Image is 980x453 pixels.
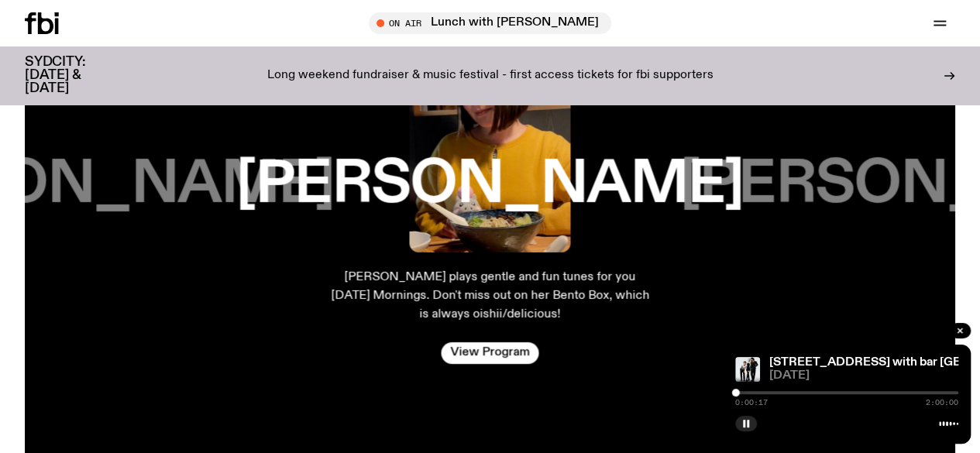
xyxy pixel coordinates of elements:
[369,12,611,34] button: On AirLunch with [PERSON_NAME]
[441,342,538,364] a: View Program
[328,268,651,324] p: [PERSON_NAME] plays gentle and fun tunes for you [DATE] Mornings. Don't miss out on her Bento Box...
[926,399,958,407] span: 2:00:00
[267,69,714,83] p: Long weekend fundraiser & music festival - first access tickets for fbi supporters
[25,56,124,95] h3: SYDCITY: [DATE] & [DATE]
[769,370,958,382] span: [DATE]
[236,156,744,214] h3: [PERSON_NAME]
[735,399,768,407] span: 0:00:17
